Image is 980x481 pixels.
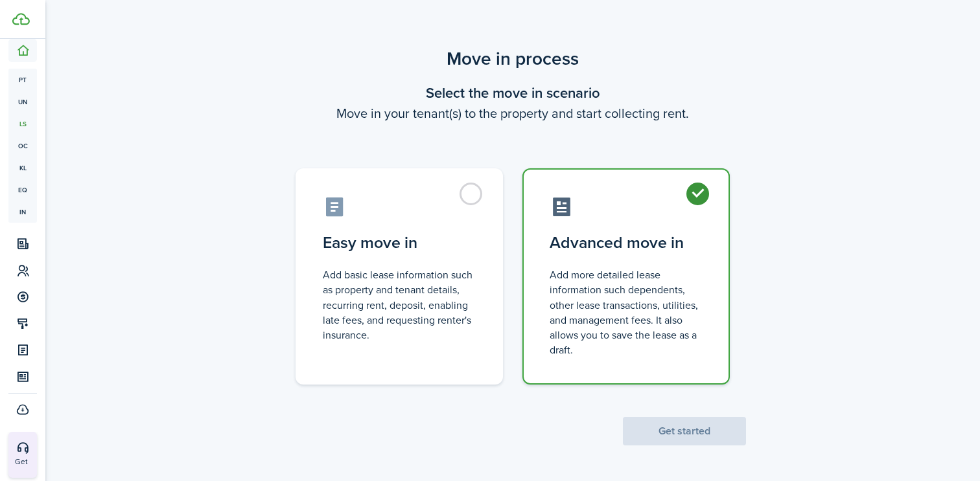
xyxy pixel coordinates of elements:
a: ls [8,113,37,135]
p: Get [15,456,94,467]
control-radio-card-description: Add more detailed lease information such dependents, other lease transactions, utilities, and man... [550,267,703,357]
control-radio-card-title: Advanced move in [550,231,703,254]
control-radio-card-description: Add basic lease information such as property and tenant details, recurring rent, deposit, enablin... [323,267,476,342]
a: kl [8,157,37,179]
button: Get [8,432,37,477]
wizard-step-header-description: Move in your tenant(s) to the property and start collecting rent. [279,104,746,123]
img: TenantCloud [12,13,30,25]
a: pt [8,69,37,91]
a: eq [8,179,37,201]
a: in [8,201,37,223]
a: oc [8,135,37,157]
a: un [8,91,37,113]
wizard-step-header-title: Select the move in scenario [279,82,746,104]
control-radio-card-title: Easy move in [323,231,476,254]
scenario-title: Move in process [279,45,746,73]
